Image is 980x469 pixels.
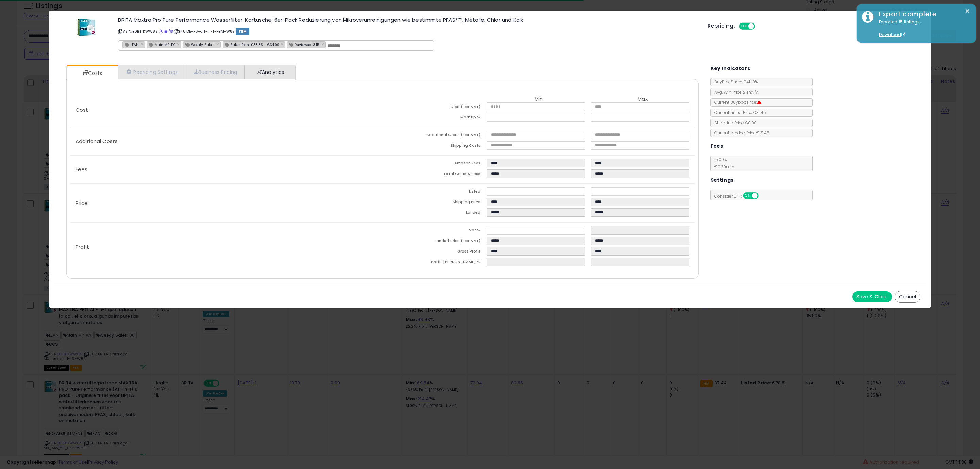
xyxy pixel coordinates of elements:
p: Fees [70,167,382,172]
span: Sales Plan: €33.85 - €34.99 [223,42,279,47]
a: × [321,41,325,47]
span: LEAN [123,42,139,47]
a: All offer listings [164,29,167,34]
p: ASIN: B0BT1KWW8S | SKU: DE-P6-all-in-1-FBM-W8S [118,26,698,37]
h5: Fees [710,142,723,150]
a: × [141,41,145,47]
h5: Repricing: [708,23,735,29]
span: OFF [754,23,765,29]
span: BuyBox Share 24h: 0% [711,79,758,85]
span: Current Buybox Price: [711,99,761,105]
h5: Settings [710,176,734,184]
button: Cancel [895,291,920,303]
p: Profit [70,244,382,250]
th: Min [487,96,591,102]
button: Save & Close [852,291,892,302]
div: Exported 15 listings. [874,19,971,38]
a: Download [879,32,905,37]
p: Cost [70,107,382,113]
h5: Key Indicators [710,64,750,73]
span: Consider CPT: [711,193,768,199]
td: Landed Price (Exc. VAT) [382,237,487,247]
td: Mark up % [382,113,487,124]
span: ON [740,23,748,29]
td: Profit [PERSON_NAME] % [382,258,487,268]
span: Current Landed Price: €31.45 [711,130,769,136]
a: × [177,41,181,47]
img: 41+yo8-FA5L._SL60_.jpg [76,17,97,38]
td: Shipping Costs [382,141,487,152]
span: Shipping Price: €0.00 [711,120,757,126]
a: × [216,41,220,47]
td: Amazon Fees [382,159,487,169]
span: ON [744,193,752,199]
a: BuyBox page [159,29,163,34]
span: Main MP: DE [147,42,175,47]
span: Current Listed Price: €31.45 [711,110,766,115]
td: Gross Profit [382,247,487,258]
td: Landed [382,208,487,219]
a: Repricing Settings [118,65,185,79]
a: Costs [67,66,117,80]
span: Avg. Win Price 24h: N/A [711,89,759,95]
p: Price [70,200,382,206]
i: Suppressed Buy Box [757,100,761,104]
a: Analytics [244,65,295,79]
div: Export complete [874,9,971,19]
td: Total Costs & Fees [382,169,487,180]
p: Additional Costs [70,139,382,144]
a: × [281,41,285,47]
td: Additional Costs (Exc. VAT) [382,131,487,141]
td: Listed [382,187,487,198]
span: 15.00 % [711,157,734,170]
td: Shipping Price [382,198,487,208]
td: Cost (Exc. VAT) [382,102,487,113]
span: Weekly Sale: 1 [183,42,215,47]
button: × [965,7,970,15]
td: Vat % [382,226,487,237]
a: Business Pricing [185,65,245,79]
a: Your listing only [169,29,173,34]
th: Max [591,96,695,102]
span: FBM [236,28,249,35]
span: €0.30 min [711,164,734,170]
h3: BRITA Maxtra Pro Pure Performance Wasserfilter-Kartusche, 6er-Pack Reduzierung von Mikroverunrein... [118,17,698,22]
span: OFF [757,193,768,199]
span: Reviewed: 8.15 [287,42,320,47]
